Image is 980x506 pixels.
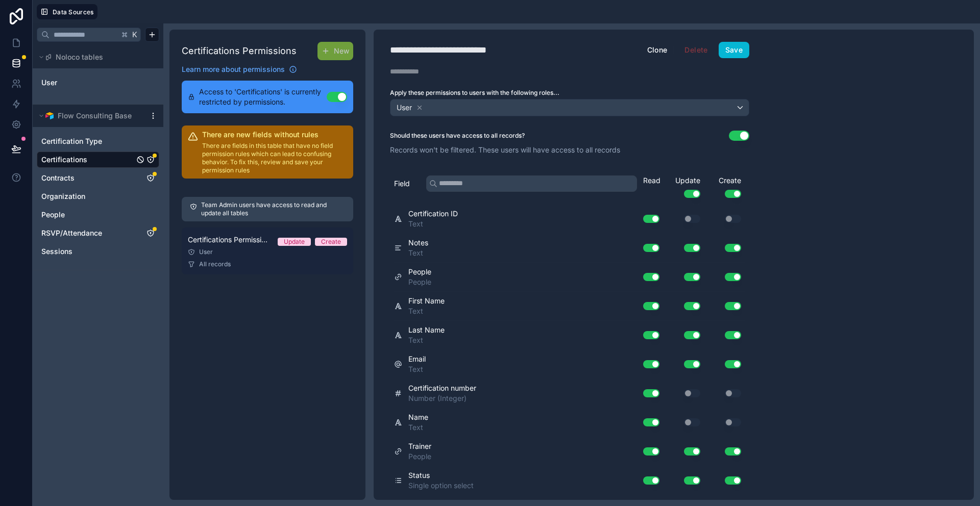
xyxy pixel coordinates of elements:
[719,42,749,58] button: Save
[41,210,134,220] a: People
[408,441,431,451] span: Trainer
[390,145,749,155] p: Records won't be filtered. These users will have access to all records
[408,209,458,219] span: Certification ID
[284,238,305,246] div: Update
[37,109,145,123] button: Airtable LogoFlow Consulting Base
[41,246,72,257] span: Sessions
[408,296,445,306] span: First Name
[37,170,159,186] div: Contracts
[408,277,431,287] span: People
[202,142,347,174] p: There are fields in this table that have no field permission rules which can lead to confusing be...
[37,74,159,91] div: User
[37,4,97,19] button: Data Sources
[408,238,428,248] span: Notes
[182,64,285,74] span: Learn more about permissions
[408,335,445,345] span: Text
[643,175,664,186] div: Read
[201,201,345,217] p: Team Admin users have access to read and update all tables
[408,306,445,316] span: Text
[397,103,412,113] span: User
[390,89,749,97] label: Apply these permissions to users with the following roles...
[56,52,103,62] span: Noloco tables
[37,225,159,241] div: RSVP/Attendance
[41,155,87,165] span: Certifications
[41,210,65,220] span: People
[188,248,347,256] div: User
[37,50,153,64] button: Noloco tables
[37,133,159,149] div: Certification Type
[41,173,75,183] span: Contracts
[41,191,85,201] span: Organization
[41,136,134,146] a: Certification Type
[321,238,341,246] div: Create
[41,78,57,88] span: User
[202,130,347,140] h2: There are new fields without rules
[182,227,353,274] a: Certifications Permission 1UpdateCreateUserAll records
[53,8,94,16] span: Data Sources
[408,354,426,364] span: Email
[41,136,102,146] span: Certification Type
[182,64,297,74] a: Learn more about permissions
[408,480,474,491] span: Single option select
[45,112,54,120] img: Airtable Logo
[317,42,353,60] button: New
[704,175,745,198] div: Create
[408,451,431,462] span: People
[41,155,134,165] a: Certifications
[41,173,134,183] a: Contracts
[41,78,124,88] a: User
[334,46,349,56] span: New
[408,364,426,374] span: Text
[394,179,410,189] span: Field
[390,132,525,140] label: Should these users have access to all records?
[41,246,134,257] a: Sessions
[41,191,134,201] a: Organization
[664,175,704,198] div: Update
[182,44,297,58] h1: Certifications Permissions
[408,219,458,229] span: Text
[199,260,231,268] span: All records
[188,235,269,245] span: Certifications Permission 1
[199,87,327,107] span: Access to 'Certifications' is currently restricted by permissions.
[58,111,132,121] span: Flow Consulting Base
[408,470,474,480] span: Status
[408,383,476,393] span: Certification number
[41,228,102,238] span: RSVP/Attendance
[37,207,159,223] div: People
[37,243,159,260] div: Sessions
[641,42,674,58] button: Clone
[408,393,476,403] span: Number (Integer)
[408,248,428,258] span: Text
[41,228,134,238] a: RSVP/Attendance
[37,188,159,205] div: Organization
[408,267,431,277] span: People
[37,151,159,168] div: Certifications
[390,99,749,116] button: User
[408,412,428,422] span: Name
[408,325,445,335] span: Last Name
[131,31,138,38] span: K
[408,422,428,433] span: Text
